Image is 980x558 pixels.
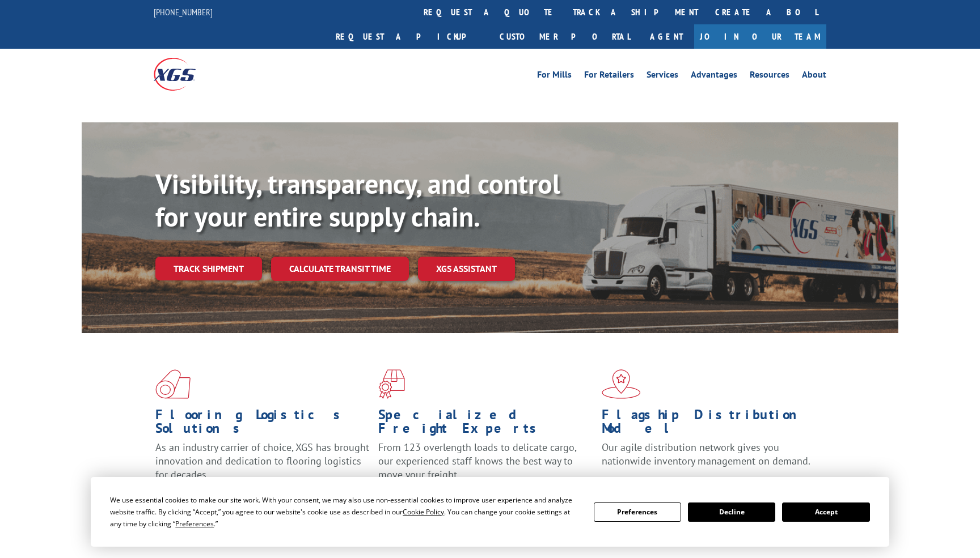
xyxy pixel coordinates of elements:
button: Accept [782,502,869,522]
img: xgs-icon-flagship-distribution-model-red [602,369,641,399]
img: xgs-icon-total-supply-chain-intelligence-red [155,369,191,399]
button: Decline [688,502,775,522]
p: From 123 overlength loads to delicate cargo, our experienced staff knows the best way to move you... [378,441,593,491]
h1: Flagship Distribution Model [602,408,816,441]
a: Track shipment [155,257,262,280]
b: Visibility, transparency, and control for your entire supply chain. [155,166,560,234]
a: Calculate transit time [271,257,409,281]
h1: Flooring Logistics Solutions [155,408,370,441]
span: Our agile distribution network gives you nationwide inventory management on demand. [602,441,810,467]
a: For Retailers [584,70,634,83]
a: Advantages [691,70,737,83]
span: Preferences [175,519,214,529]
a: Services [647,70,678,83]
a: Resources [750,70,789,83]
a: Join Our Team [694,24,826,49]
div: Cookie Consent Prompt [91,477,889,547]
a: [PHONE_NUMBER] [154,6,213,18]
a: About [802,70,826,83]
span: Cookie Policy [403,507,444,517]
button: Preferences [594,502,681,522]
a: For Mills [537,70,572,83]
h1: Specialized Freight Experts [378,408,593,441]
a: Agent [639,24,694,49]
a: Request a pickup [327,24,491,49]
a: XGS ASSISTANT [418,257,515,281]
a: Customer Portal [491,24,639,49]
img: xgs-icon-focused-on-flooring-red [378,369,405,399]
div: We use essential cookies to make our site work. With your consent, we may also use non-essential ... [110,494,580,530]
span: As an industry carrier of choice, XGS has brought innovation and dedication to flooring logistics... [155,441,369,481]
